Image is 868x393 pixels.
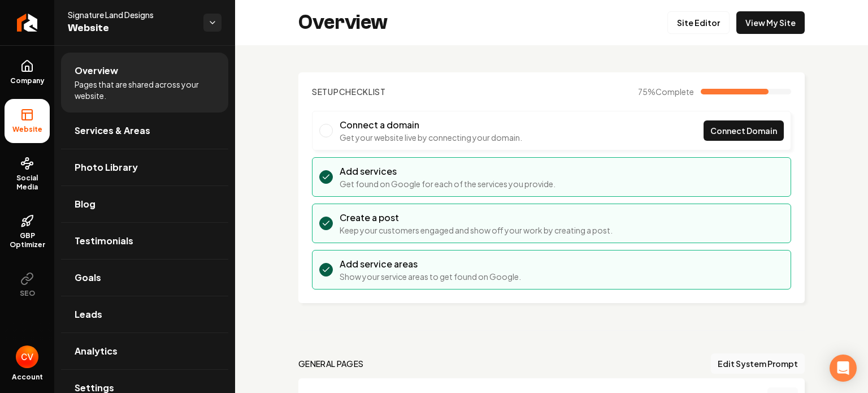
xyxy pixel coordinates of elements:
[711,353,805,374] button: Edit System Prompt
[5,231,50,249] span: GBP Optimizer
[75,344,118,358] span: Analytics
[340,211,613,224] h3: Create a post
[340,224,613,236] p: Keep your customers engaged and show off your work by creating a post.
[61,186,228,222] a: Blog
[75,197,96,211] span: Blog
[312,87,339,97] span: Setup
[17,14,38,32] img: Rebolt Logo
[667,11,730,34] a: Site Editor
[5,148,50,201] a: Social Media
[6,76,49,85] span: Company
[340,271,521,282] p: Show your service areas to get found on Google.
[16,346,38,368] img: Christian Vega
[340,178,555,189] p: Get found on Google for each of the services you provide.
[75,161,138,174] span: Photo Library
[656,87,694,97] span: Complete
[61,113,228,149] a: Services & Areas
[638,86,694,97] span: 75 %
[75,308,102,321] span: Leads
[8,125,47,134] span: Website
[736,11,805,34] a: View My Site
[704,120,784,141] a: Connect Domain
[75,271,101,284] span: Goals
[5,50,50,94] a: Company
[68,20,194,36] span: Website
[340,165,555,178] h3: Add services
[340,118,522,132] h3: Connect a domain
[340,132,522,143] p: Get your website live by connecting your domain.
[5,205,50,258] a: GBP Optimizer
[5,263,50,307] button: SEO
[312,86,386,97] h2: Checklist
[61,333,228,369] a: Analytics
[75,234,133,248] span: Testimonials
[16,346,38,368] button: Open user button
[61,296,228,332] a: Leads
[61,149,228,185] a: Photo Library
[340,257,521,271] h3: Add service areas
[61,260,228,296] a: Goals
[5,174,50,192] span: Social Media
[710,125,777,137] span: Connect Domain
[12,373,43,382] span: Account
[830,355,857,382] div: Open Intercom Messenger
[68,9,194,20] span: Signature Land Designs
[75,64,118,77] span: Overview
[298,358,364,369] h2: general pages
[75,79,215,101] span: Pages that are shared across your website.
[298,11,388,34] h2: Overview
[75,124,150,137] span: Services & Areas
[61,223,228,259] a: Testimonials
[15,289,40,298] span: SEO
